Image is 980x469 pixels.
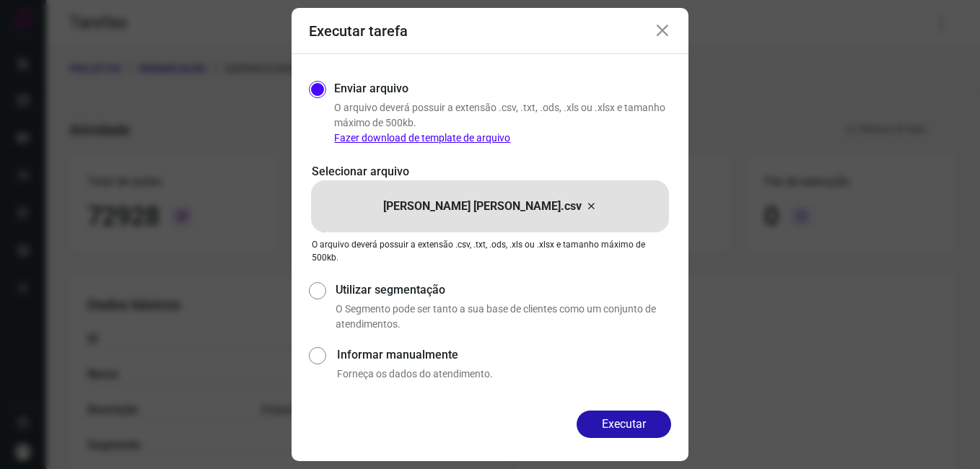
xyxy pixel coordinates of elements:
p: [PERSON_NAME] [PERSON_NAME].csv [383,198,582,215]
label: Utilizar segmentação [336,281,671,299]
p: O arquivo deverá possuir a extensão .csv, .txt, .ods, .xls ou .xlsx e tamanho máximo de 500kb. [334,100,671,146]
label: Informar manualmente [337,346,671,364]
button: Executar [577,411,671,438]
a: Fazer download de template de arquivo [334,132,510,144]
label: Enviar arquivo [334,80,408,97]
p: O Segmento pode ser tanto a sua base de clientes como um conjunto de atendimentos. [336,302,671,332]
p: O arquivo deverá possuir a extensão .csv, .txt, .ods, .xls ou .xlsx e tamanho máximo de 500kb. [312,238,668,264]
p: Forneça os dados do atendimento. [337,367,671,382]
p: Selecionar arquivo [312,163,668,180]
h3: Executar tarefa [309,22,408,40]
